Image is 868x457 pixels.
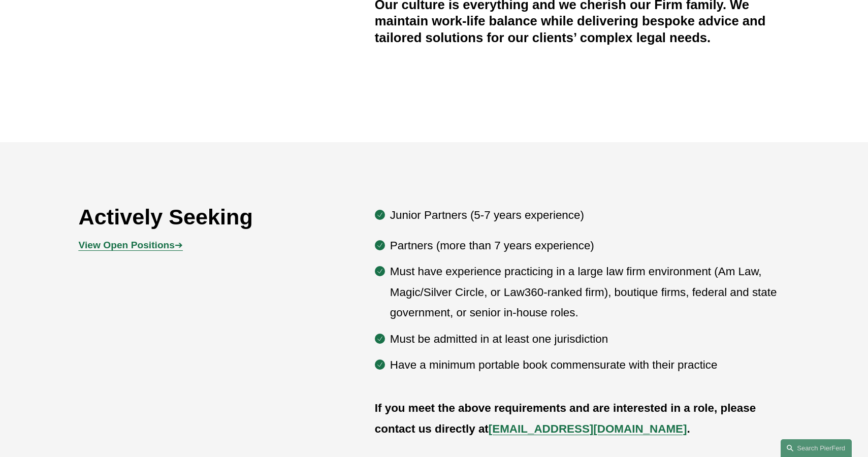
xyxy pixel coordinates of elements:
[390,355,790,375] p: Have a minimum portable book commensurate with their practice
[781,439,852,457] a: Search this site
[390,205,790,225] p: Junior Partners (5-7 years experience)
[390,262,790,323] p: Must have experience practicing in a large law firm environment (Am Law, Magic/Silver Circle, or ...
[79,240,183,250] a: View Open Positions➔
[79,240,183,250] span: ➔
[390,236,790,256] p: Partners (more than 7 years experience)
[687,422,690,435] strong: .
[79,240,175,250] strong: View Open Positions
[390,329,790,349] p: Must be admitted in at least one jurisdiction
[489,422,687,435] a: [EMAIL_ADDRESS][DOMAIN_NAME]
[375,402,759,435] strong: If you meet the above requirements and are interested in a role, please contact us directly at
[79,204,316,230] h2: Actively Seeking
